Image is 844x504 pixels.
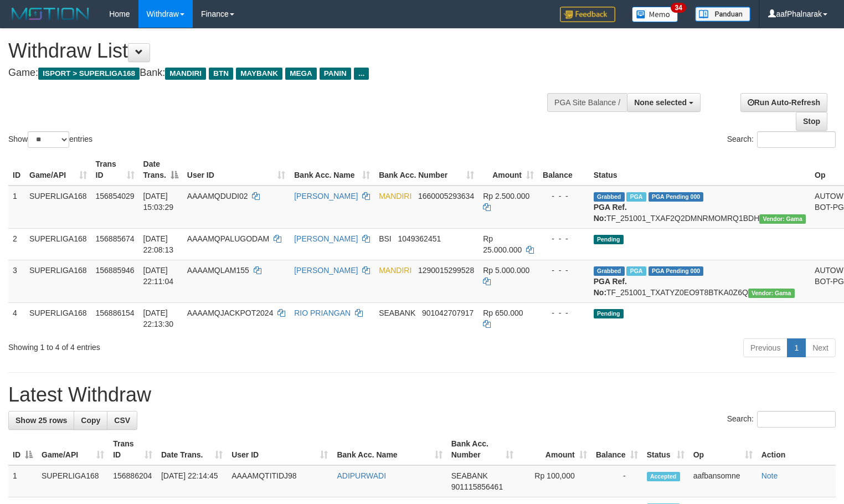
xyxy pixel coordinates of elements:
span: Pending [594,309,624,318]
th: Game/API: activate to sort column ascending [37,434,109,465]
div: - - - [543,307,585,318]
span: [DATE] 22:13:30 [143,308,174,328]
span: ... [354,68,369,80]
th: Status: activate to sort column ascending [642,434,689,465]
h1: Withdraw List [8,40,552,62]
span: Copy 901115856461 to clipboard [451,482,503,491]
a: Note [761,471,778,480]
span: PGA Pending [649,266,704,276]
td: TF_251001_TXATYZ0EO9T8BTKA0Z6Q [589,260,810,302]
td: 4 [8,302,25,334]
td: 1 [8,186,25,229]
span: ISPORT > SUPERLIGA168 [38,68,140,80]
td: [DATE] 22:14:45 [157,465,227,497]
th: Amount: activate to sort column ascending [518,434,591,465]
td: SUPERLIGA168 [25,186,91,229]
label: Search: [727,411,836,428]
span: Rp 25.000.000 [483,234,522,254]
span: Rp 650.000 [483,308,523,317]
span: Grabbed [594,192,625,202]
span: 156885674 [96,234,135,243]
td: 2 [8,228,25,260]
b: PGA Ref. No: [594,203,627,223]
th: Trans ID: activate to sort column ascending [109,434,157,465]
th: Bank Acc. Number: activate to sort column ascending [374,154,478,186]
span: SEABANK [451,471,488,480]
span: Copy 1660005293634 to clipboard [418,192,474,200]
th: Amount: activate to sort column ascending [478,154,538,186]
span: AAAAMQDUDI02 [187,192,248,200]
td: 1 [8,465,37,497]
input: Search: [757,411,836,428]
th: ID [8,154,25,186]
h4: Game: Bank: [8,68,552,79]
th: Bank Acc. Number: activate to sort column ascending [447,434,518,465]
span: MANDIRI [379,266,411,275]
a: Copy [74,411,107,430]
span: 34 [671,3,686,13]
span: None selected [634,98,687,107]
span: Copy 901042707917 to clipboard [422,308,474,317]
td: SUPERLIGA168 [25,228,91,260]
select: Showentries [28,131,69,148]
th: Trans ID: activate to sort column ascending [91,154,139,186]
span: Marked by aafsoycanthlai [626,192,646,202]
a: [PERSON_NAME] [294,192,358,200]
th: User ID: activate to sort column ascending [227,434,332,465]
img: Feedback.jpg [560,7,615,22]
a: 1 [787,338,806,357]
h1: Latest Withdraw [8,384,836,406]
a: RIO PRIANGAN [294,308,351,317]
span: AAAAMQLAM155 [187,266,249,275]
a: Run Auto-Refresh [740,93,827,112]
span: Vendor URL: https://trx31.1velocity.biz [759,214,806,224]
td: AAAAMQTITIDJ98 [227,465,332,497]
span: Grabbed [594,266,625,276]
span: MEGA [285,68,317,80]
a: ADIPURWADI [337,471,386,480]
span: [DATE] 22:11:04 [143,266,174,286]
th: Action [757,434,836,465]
div: - - - [543,191,585,202]
td: 3 [8,260,25,302]
label: Search: [727,131,836,148]
span: [DATE] 15:03:29 [143,192,174,212]
a: Show 25 rows [8,411,74,430]
input: Search: [757,131,836,148]
span: PGA Pending [649,192,704,202]
td: SUPERLIGA168 [25,302,91,334]
td: TF_251001_TXAF2Q2DMNRMOMRQ1BDH [589,186,810,229]
img: MOTION_logo.png [8,6,92,22]
th: Bank Acc. Name: activate to sort column ascending [290,154,374,186]
th: ID: activate to sort column descending [8,434,37,465]
span: MAYBANK [236,68,282,80]
div: - - - [543,265,585,276]
span: Rp 5.000.000 [483,266,529,275]
span: Copy 1049362451 to clipboard [398,234,441,243]
td: aafbansomne [689,465,757,497]
th: User ID: activate to sort column ascending [183,154,290,186]
th: Balance: activate to sort column ascending [591,434,642,465]
td: 156886204 [109,465,157,497]
a: CSV [107,411,137,430]
a: Stop [796,112,827,131]
span: 156854029 [96,192,135,200]
span: BSI [379,234,392,243]
span: CSV [114,416,130,425]
span: PANIN [320,68,351,80]
th: Game/API: activate to sort column ascending [25,154,91,186]
b: PGA Ref. No: [594,277,627,297]
span: AAAAMQPALUGODAM [187,234,269,243]
label: Show entries [8,131,92,148]
span: Show 25 rows [16,416,67,425]
button: None selected [627,93,701,112]
span: BTN [209,68,233,80]
td: Rp 100,000 [518,465,591,497]
span: 156885946 [96,266,135,275]
th: Op: activate to sort column ascending [689,434,757,465]
td: - [591,465,642,497]
th: Status [589,154,810,186]
td: SUPERLIGA168 [25,260,91,302]
td: SUPERLIGA168 [37,465,109,497]
img: Button%20Memo.svg [632,7,678,22]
